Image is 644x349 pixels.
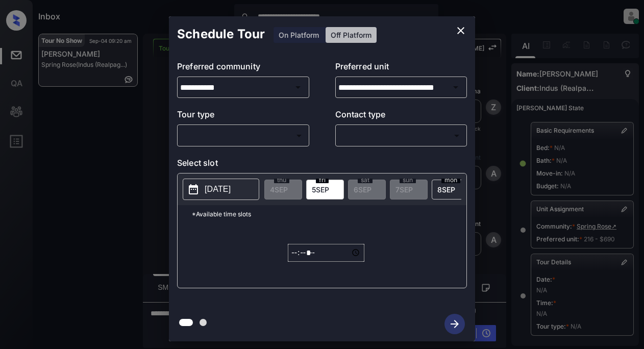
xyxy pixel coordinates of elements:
[288,223,364,283] div: off-platform-time-select
[306,180,344,200] div: date-select
[432,180,469,200] div: date-select
[205,183,231,195] p: [DATE]
[169,16,273,52] h2: Schedule Tour
[312,185,329,194] span: 5 SEP
[316,177,329,183] span: fri
[177,157,467,173] p: Select slot
[177,108,309,124] p: Tour type
[449,80,463,94] button: Open
[437,185,455,194] span: 8 SEP
[177,60,309,77] p: Preferred community
[441,177,460,183] span: mon
[451,20,471,41] button: close
[335,108,467,124] p: Contact type
[183,179,259,200] button: [DATE]
[192,205,466,223] p: *Available time slots
[291,80,305,94] button: Open
[335,60,467,77] p: Preferred unit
